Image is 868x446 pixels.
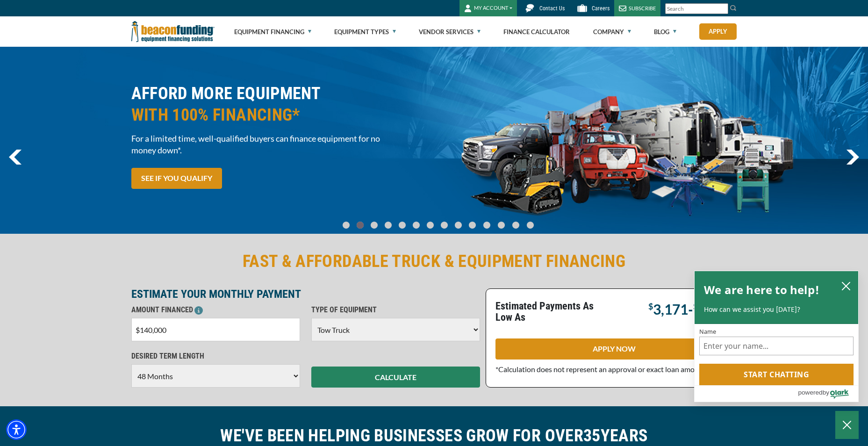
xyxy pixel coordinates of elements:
[495,338,733,360] a: APPLY NOW
[369,221,380,229] a: Go To Slide 2
[9,150,22,165] img: Left Navigator
[648,301,653,311] span: $
[846,150,859,165] a: next
[453,221,464,229] a: Go To Slide 8
[593,17,631,47] a: Company
[467,221,478,229] a: Go To Slide 9
[397,221,408,229] a: Go To Slide 4
[481,221,493,229] a: Go To Slide 10
[510,221,522,229] a: Go To Slide 12
[495,301,609,323] p: Estimated Payments As Low As
[131,104,429,126] span: WITH 100% FINANCING*
[131,133,429,156] span: For a limited time, well-qualified buyers can finance equipment for no money down*.
[648,301,733,316] p: -
[653,301,688,317] span: 3,171
[425,221,436,229] a: Go To Slide 6
[699,337,854,355] input: Name
[539,5,565,12] span: Contact Us
[835,411,859,439] button: Close Chatbox
[665,3,728,14] input: Search
[355,221,366,229] a: Go To Slide 1
[131,288,480,300] p: ESTIMATE YOUR MONTHLY PAYMENT
[693,301,698,311] span: $
[495,365,707,374] span: *Calculation does not represent an approval or exact loan amount.
[798,386,858,402] a: Powered by Olark - open in a new tab
[495,221,507,229] a: Go To Slide 11
[419,17,481,47] a: Vendor Services
[131,83,429,126] h2: AFFORD MORE EQUIPMENT
[9,150,22,165] a: previous
[583,426,601,446] span: 35
[383,221,394,229] a: Go To Slide 3
[503,17,570,47] a: Finance Calculator
[718,5,726,13] a: Clear search text
[699,23,737,40] a: Apply
[699,364,854,385] button: Start chatting
[823,387,829,398] span: by
[704,281,819,299] h2: We are here to help!
[6,419,27,440] div: Accessibility Menu
[798,387,822,398] span: powered
[334,17,396,47] a: Equipment Types
[654,17,676,47] a: Blog
[311,304,480,316] p: TYPE OF EQUIPMENT
[730,4,737,12] img: Search
[411,221,422,229] a: Go To Slide 5
[839,279,854,292] button: close chatbox
[131,168,222,189] a: SEE IF YOU QUALIFY
[694,271,859,403] div: olark chatbox
[699,329,854,335] label: Name
[592,5,610,12] span: Careers
[234,17,311,47] a: Equipment Financing
[131,318,300,341] input: $
[524,221,536,229] a: Go To Slide 13
[131,351,300,362] p: DESIRED TERM LENGTH
[131,251,737,272] h2: FAST & AFFORDABLE TRUCK & EQUIPMENT FINANCING
[311,367,480,388] button: CALCULATE
[439,221,450,229] a: Go To Slide 7
[704,305,849,314] p: How can we assist you [DATE]?
[341,221,352,229] a: Go To Slide 0
[131,16,215,47] img: Beacon Funding Corporation logo
[846,150,859,165] img: Right Navigator
[131,304,300,316] p: AMOUNT FINANCED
